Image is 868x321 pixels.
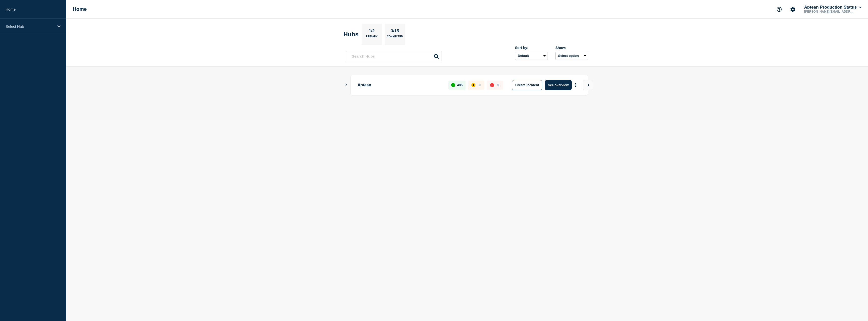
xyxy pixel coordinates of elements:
[471,83,475,87] div: affected
[345,83,347,87] button: Show Connected Hubs
[583,80,593,90] button: View
[515,52,548,60] select: Sort by
[346,51,442,61] input: Search Hubs
[367,29,377,35] p: 1/2
[803,10,856,13] p: [PERSON_NAME][EMAIL_ADDRESS][PERSON_NAME][DOMAIN_NAME]
[73,6,87,12] h1: Home
[555,46,588,50] div: Show:
[515,46,548,50] div: Sort by:
[358,80,443,90] p: Aptean
[479,83,480,87] p: 0
[512,80,542,90] button: Create incident
[545,80,572,90] button: See overview
[555,52,588,60] button: Select option
[457,83,463,87] p: 485
[803,5,862,10] button: Aptean Production Status
[490,83,494,87] div: down
[497,83,499,87] p: 0
[366,35,377,40] p: Primary
[573,80,579,90] button: More actions
[389,29,401,35] p: 3/15
[774,4,784,15] button: Support
[788,4,798,15] button: Account settings
[6,24,54,29] p: Select Hub
[387,35,403,40] p: Connected
[451,83,455,87] div: up
[343,31,359,38] h2: Hubs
